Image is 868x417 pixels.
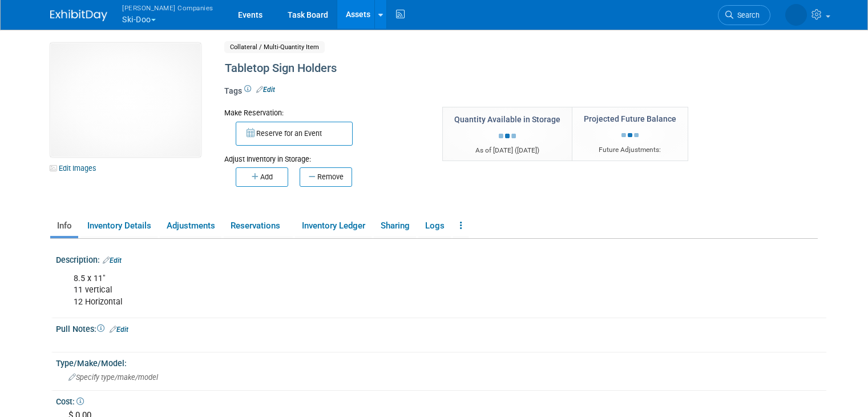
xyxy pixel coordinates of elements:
a: Edit [110,326,128,334]
button: Add [236,167,288,187]
a: Adjustments [160,216,221,236]
img: View Images [50,43,201,157]
a: Inventory Ledger [295,216,372,236]
div: Tags [224,85,730,105]
a: Sharing [374,216,416,236]
div: Description: [56,251,826,266]
img: Thomas Warnert [785,4,807,26]
span: Specify type/make/model [68,373,158,382]
div: Cost: [56,393,826,407]
span: [PERSON_NAME] Companies [122,2,213,14]
img: ExhibitDay [50,10,107,21]
div: Tabletop Sign Holders [221,58,730,79]
a: Search [718,5,770,25]
a: Info [50,216,78,236]
div: Type/Make/Model: [56,355,826,369]
a: Edit [256,86,275,94]
a: Inventory Details [80,216,158,236]
span: [DATE] [517,146,537,154]
div: Projected Future Balance [584,113,676,125]
div: Adjust Inventory in Storage: [224,146,425,165]
a: Edit [103,256,122,264]
a: Edit Images [50,161,101,175]
button: Remove [300,167,352,187]
button: Reserve for an Event [236,122,353,146]
a: Logs [418,216,451,236]
div: As of [DATE] ( ) [454,146,560,155]
div: Pull Notes: [56,320,826,335]
div: Future Adjustments: [584,145,676,155]
img: loading... [621,133,639,138]
div: Quantity Available in Storage [454,114,560,125]
span: Search [733,11,760,19]
span: Collateral / Multi-Quantity Item [224,41,325,53]
div: 8.5 x 11" 11 vertical 12 Horizontal [66,267,681,313]
img: loading... [499,134,516,138]
a: Reservations [224,216,293,236]
div: Make Reservation: [224,107,425,118]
